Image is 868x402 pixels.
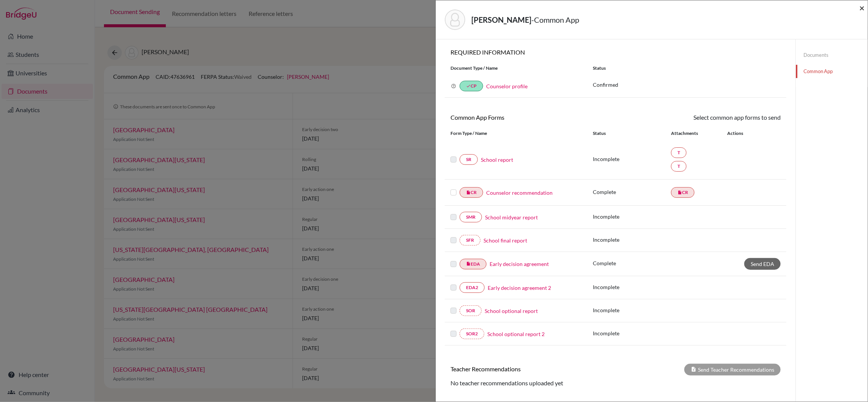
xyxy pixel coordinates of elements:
[466,190,471,195] i: insert_drive_file
[466,261,471,266] i: insert_drive_file
[859,2,865,13] span: ×
[460,305,482,316] a: SOR
[445,379,786,388] div: No teacher recommendations uploaded yet
[485,213,538,221] a: School midyear report
[487,330,545,338] a: School optional report 2
[684,364,781,375] div: Send Teacher Recommendations
[460,259,487,269] a: insert_drive_fileEDA
[445,130,587,137] div: Form Type / Name
[593,155,671,163] p: Incomplete
[744,258,781,270] a: Send EDA
[445,48,786,56] h6: REQUIRED INFORMATION
[460,212,482,222] a: SMR
[593,283,671,291] p: Incomplete
[460,187,483,198] a: insert_drive_fileCR
[616,113,786,122] div: Select common app forms to send
[445,65,587,72] div: Document Type / Name
[486,83,528,89] a: Counselor profile
[481,156,513,164] a: School report
[796,48,868,62] a: Documents
[593,81,781,89] p: Confirmed
[593,329,671,337] p: Incomplete
[460,154,478,165] a: SR
[671,187,695,198] a: insert_drive_fileCR
[460,235,480,246] a: SFR
[859,3,865,13] button: Close
[796,65,868,78] a: Common App
[460,81,483,91] a: doneCP
[460,328,484,339] a: SOR2
[671,161,687,172] a: T
[593,130,671,137] div: Status
[488,284,551,292] a: Early decision agreement 2
[751,261,774,267] span: Send EDA
[593,236,671,244] p: Incomplete
[485,307,538,315] a: School optional report
[593,259,671,267] p: Complete
[587,65,786,72] div: Status
[718,130,765,137] div: Actions
[466,84,471,88] i: done
[471,15,531,24] strong: [PERSON_NAME]
[460,282,485,293] a: EDA2
[486,189,553,197] a: Counselor recommendation
[484,236,527,244] a: School final report
[677,190,682,195] i: insert_drive_file
[445,114,616,121] h6: Common App Forms
[445,365,616,372] h6: Teacher Recommendations
[671,130,718,137] div: Attachments
[593,213,671,221] p: Incomplete
[671,147,687,158] a: T
[593,188,671,196] p: Complete
[593,306,671,314] p: Incomplete
[490,260,549,268] a: Early decision agreement
[531,15,579,24] span: - Common App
